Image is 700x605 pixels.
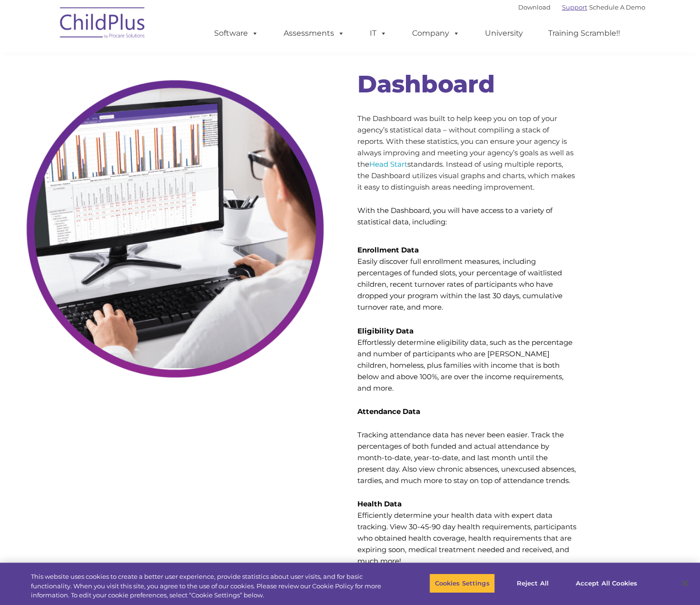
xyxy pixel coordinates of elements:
a: University [475,24,532,43]
a: Software [205,24,268,43]
a: Download [518,3,551,11]
button: Reject All [503,573,562,593]
strong: Attendance Data [357,406,420,415]
a: Training Scramble!! [539,24,630,43]
p: The Dashboard was built to help keep you on top of your agency’s statistical data – without compi... [357,113,576,193]
span: Tracking attendance data has never been easier. Track the percentages of both funded and actual a... [357,430,576,484]
strong: Health Data [357,499,402,508]
img: ChildPlus by Procare Solutions [55,0,150,48]
a: Company [403,24,469,43]
strong: Enrollment Data [357,245,419,254]
a: Support [562,3,587,11]
span: Dashboard [357,70,495,99]
span: Effortlessly determine eligibility data, such as the percentage and number of participants who ar... [357,337,572,392]
span: Easily discover full enrollment measures, including percentages of funded slots, your percentage ... [357,257,562,312]
button: Close [674,573,695,594]
button: Cookies Settings [429,573,494,593]
a: Schedule A Demo [589,3,645,11]
font: | [518,3,645,11]
div: This website uses cookies to create a better user experience, provide statistics about user visit... [31,572,385,600]
a: Assessments [274,24,354,43]
a: Head Start [369,160,407,169]
strong: Eligibility Data [357,326,414,335]
span: With the Dashboard, you will have access to a variety of statistical data, including: [357,206,552,226]
a: IT [360,24,396,43]
button: Accept All Cookies [571,573,642,593]
span: Efficiently determine your health data with expert data tracking. View 30-45-90 day health requir... [357,510,576,565]
img: Dashboard [7,60,343,397]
